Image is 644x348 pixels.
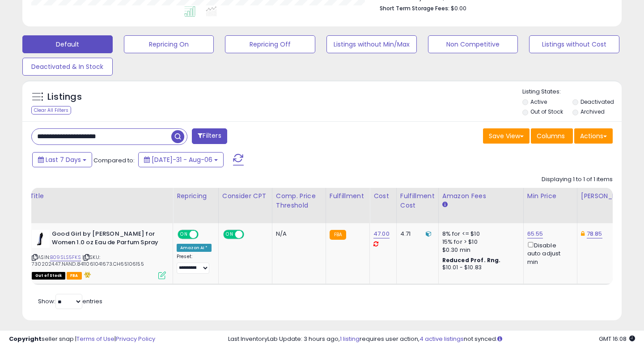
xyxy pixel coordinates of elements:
[531,128,573,144] button: Columns
[124,35,214,53] button: Repricing On
[380,4,449,12] b: Short Term Storage Fees:
[527,229,543,238] a: 65.55
[442,256,501,264] b: Reduced Prof. Rng.
[580,108,605,115] label: Archived
[442,201,448,209] small: Amazon Fees.
[46,155,81,164] span: Last 7 Days
[373,191,393,201] div: Cost
[330,191,366,201] div: Fulfillment
[177,191,215,201] div: Repricing
[530,108,563,115] label: Out of Stock
[599,335,635,343] span: 2025-08-15 16:08 GMT
[537,132,565,140] span: Columns
[32,230,50,248] img: 31MoAZgBaGL._SL40_.jpg
[50,254,81,261] a: B09SLS5FKS
[442,246,517,254] div: $0.30 min
[419,335,464,343] a: 4 active listings
[442,230,517,238] div: 8% for <= $10
[93,156,135,165] span: Compared to:
[373,229,390,238] a: 47.00
[581,191,634,201] div: [PERSON_NAME]
[326,35,417,53] button: Listings without Min/Max
[30,191,169,201] div: Title
[178,231,190,238] span: ON
[530,98,547,106] label: Active
[580,98,614,106] label: Deactivated
[222,191,268,201] div: Consider CPT
[32,272,65,280] span: All listings that are currently out of stock and unavailable for purchase on Amazon
[400,191,435,210] div: Fulfillment Cost
[224,231,235,238] span: ON
[276,191,322,210] div: Comp. Price Threshold
[442,191,520,201] div: Amazon Fees
[152,155,212,164] span: [DATE]-31 - Aug-06
[76,335,114,343] a: Terms of Use
[340,335,360,343] a: 1 listing
[330,230,346,240] small: FBA
[138,152,224,167] button: [DATE]-31 - Aug-06
[52,230,161,249] b: Good Girl by [PERSON_NAME] for Women 1.0 oz Eau de Parfum Spray
[527,191,573,201] div: Min Price
[442,264,517,272] div: $10.01 - $10.83
[451,4,466,13] span: $0.00
[116,335,155,343] a: Privacy Policy
[276,230,319,238] div: N/A
[228,335,635,344] div: Last InventoryLab Update: 3 hours ago, requires user action, not synced.
[32,254,144,267] span: | SKU: 7302024.47.NAND.8411061041673.CH65106155
[47,91,82,103] h5: Listings
[522,88,622,96] p: Listing States:
[67,272,82,280] span: FBA
[32,230,166,278] div: ASIN:
[31,106,71,115] div: Clear All Filters
[587,229,602,238] a: 78.85
[82,272,91,278] i: hazardous material
[32,152,92,167] button: Last 7 Days
[542,175,613,184] div: Displaying 1 to 1 of 1 items
[22,58,113,76] button: Deactivated & In Stock
[9,335,155,344] div: seller snap | |
[442,238,517,246] div: 15% for > $10
[242,231,257,238] span: OFF
[529,35,619,53] button: Listings without Cost
[527,240,570,266] div: Disable auto adjust min
[177,244,212,252] div: Amazon AI *
[428,35,518,53] button: Non Competitive
[192,128,227,144] button: Filters
[22,35,113,53] button: Default
[574,128,613,144] button: Actions
[177,254,212,274] div: Preset:
[400,230,432,238] div: 4.71
[38,297,102,306] span: Show: entries
[197,231,212,238] span: OFF
[9,335,42,343] strong: Copyright
[483,128,530,144] button: Save View
[225,35,315,53] button: Repricing Off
